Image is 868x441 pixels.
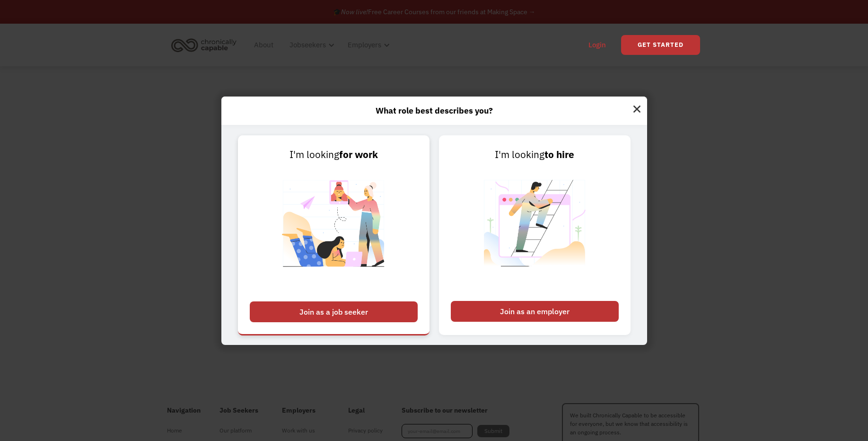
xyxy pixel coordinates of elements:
div: Employers [342,30,393,60]
a: About [248,30,279,60]
strong: What role best describes you? [376,105,493,116]
img: Chronically Capable Personalized Job Matching [275,162,393,296]
div: Join as an employer [451,301,619,322]
div: Join as a job seeker [250,301,418,322]
a: Login [583,30,612,60]
div: Jobseekers [284,30,337,60]
div: I'm looking [451,147,619,162]
div: I'm looking [250,147,418,162]
a: I'm lookingfor workJoin as a job seeker [238,135,430,335]
img: Chronically Capable logo [168,35,239,55]
a: home [168,35,244,55]
strong: to hire [544,148,574,161]
strong: for work [339,148,378,161]
a: Get Started [621,35,700,55]
a: I'm lookingto hireJoin as an employer [439,135,631,335]
div: Employers [348,39,381,51]
div: Jobseekers [289,39,326,51]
